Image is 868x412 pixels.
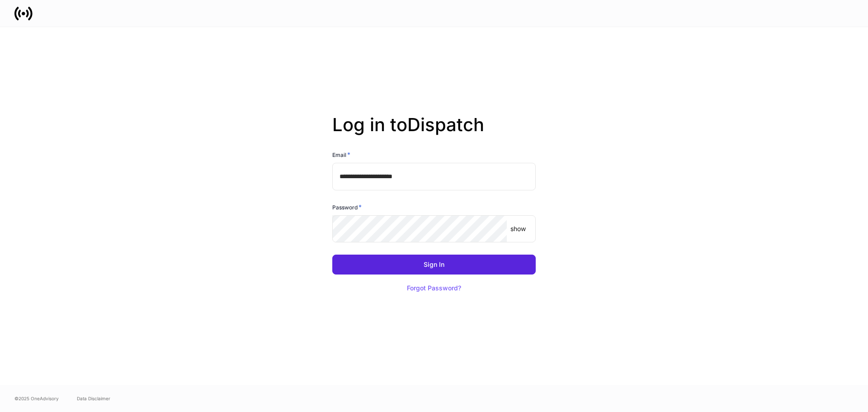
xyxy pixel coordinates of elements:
h6: Password [332,203,362,212]
div: Forgot Password? [407,285,461,291]
button: Sign In [332,255,536,275]
p: show [510,224,526,233]
div: Sign In [424,261,444,268]
h2: Log in to Dispatch [332,114,536,150]
h6: Email [332,150,350,159]
span: © 2025 OneAdvisory [14,395,59,402]
button: Forgot Password? [396,278,472,298]
a: Data Disclaimer [77,395,110,402]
